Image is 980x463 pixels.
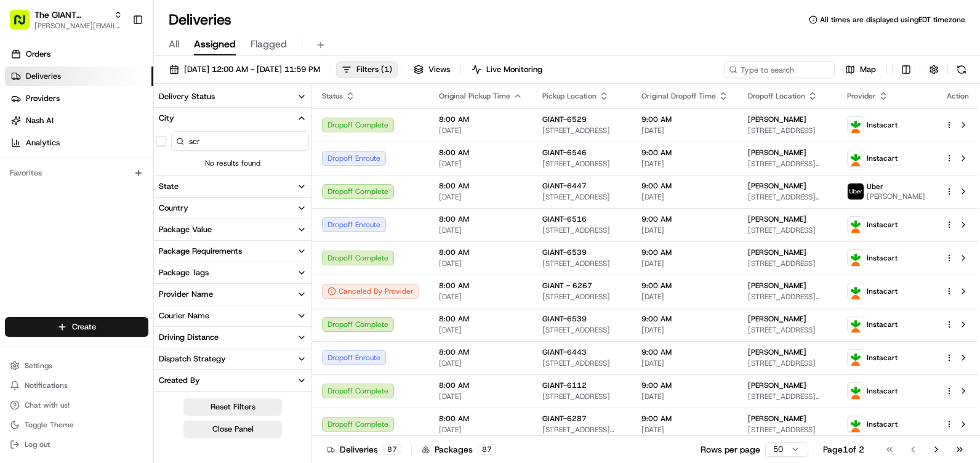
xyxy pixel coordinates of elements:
div: Deliveries [327,443,401,456]
span: [DATE] [641,259,728,268]
div: Package Requirements [159,246,242,257]
span: Views [428,64,450,75]
div: Packages [422,443,496,456]
span: Log out [25,440,50,449]
span: API Documentation [116,179,198,191]
img: profile_instacart_ahold_partner.png [848,217,864,233]
span: Assigned [194,37,236,52]
span: 9:00 AM [641,347,728,357]
span: GIANT-6529 [542,115,587,124]
span: Instacart [867,386,898,396]
span: [STREET_ADDRESS] [748,325,827,335]
div: Favorites [5,163,148,183]
span: [DATE] [641,358,728,368]
div: State [159,181,179,192]
span: Settings [25,361,52,371]
span: All times are displayed using EDT timezone [820,15,965,25]
span: Original Dropoff Time [641,91,716,101]
span: 8:00 AM [439,148,523,158]
div: Page 1 of 2 [823,443,864,456]
span: Instacart [867,253,898,263]
span: [DATE] [641,292,728,302]
span: 8:00 AM [439,380,523,390]
div: 💻 [104,180,114,190]
a: 💻API Documentation [99,174,203,196]
span: [DATE] [641,325,728,335]
span: Pickup Location [542,91,596,101]
span: Provider [847,91,876,101]
span: [STREET_ADDRESS][PERSON_NAME] [748,159,827,169]
span: 9:00 AM [641,214,728,224]
button: Driving Distance [154,327,311,348]
div: Start new chat [42,118,202,130]
img: profile_instacart_ahold_partner.png [848,383,864,399]
span: The GIANT Company [34,9,109,21]
div: Provider Name [159,289,213,300]
span: 8:00 AM [439,181,523,191]
div: City [159,113,174,124]
span: [STREET_ADDRESS] [542,292,622,302]
a: Orders [5,44,153,64]
span: [DATE] [439,425,523,435]
span: GIANT-6287 [542,414,587,424]
h1: Deliveries [169,10,231,30]
div: Courier Name [159,310,209,321]
span: Live Monitoring [486,64,542,75]
span: GIANT-6539 [542,248,587,257]
span: [STREET_ADDRESS] [542,325,622,335]
img: profile_instacart_ahold_partner.png [848,150,864,166]
span: Instacart [867,286,898,296]
span: 9:00 AM [641,314,728,324]
span: 8:00 AM [439,248,523,257]
button: Live Monitoring [466,61,548,78]
span: [DATE] [439,259,523,268]
span: [STREET_ADDRESS] [748,425,827,435]
span: [PERSON_NAME] [748,214,806,224]
span: [DATE] [641,225,728,235]
span: Flagged [251,37,287,52]
button: Toggle Theme [5,416,148,433]
span: [PERSON_NAME] [748,314,806,324]
span: [DATE] [641,392,728,401]
span: 8:00 AM [439,414,523,424]
span: Providers [26,93,60,104]
span: 8:00 AM [439,214,523,224]
button: [DATE] 12:00 AM - [DATE] 11:59 PM [164,61,326,78]
button: State [154,176,311,197]
span: 9:00 AM [641,281,728,291]
button: Refresh [953,61,970,78]
button: Courier Name [154,305,311,326]
span: Original Pickup Time [439,91,510,101]
span: Map [860,64,876,75]
span: [DATE] [641,192,728,202]
button: Chat with us! [5,397,148,414]
span: [DATE] [641,425,728,435]
input: City [171,131,309,151]
span: Instacart [867,419,898,429]
img: profile_instacart_ahold_partner.png [848,350,864,366]
div: Created By [159,375,200,386]
span: GIANT-6447 [542,181,587,191]
button: Log out [5,436,148,453]
button: Country [154,198,311,219]
span: [DATE] 12:00 AM - [DATE] 11:59 PM [184,64,320,75]
span: [PERSON_NAME] [748,181,806,191]
button: Map [840,61,882,78]
img: 1736555255976-a54dd68f-1ca7-489b-9aae-adbdc363a1c4 [12,118,34,140]
span: Orders [26,49,50,60]
button: Settings [5,357,148,374]
span: [STREET_ADDRESS] [542,358,622,368]
span: Status [322,91,343,101]
div: Delivery Status [159,91,215,102]
span: [PERSON_NAME] [748,414,806,424]
input: Type to search [724,61,835,78]
div: 87 [383,444,401,455]
span: Uber [867,182,883,191]
button: City [154,108,311,129]
img: profile_instacart_ahold_partner.png [848,316,864,332]
span: [STREET_ADDRESS] [542,225,622,235]
button: Package Tags [154,262,311,283]
button: Start new chat [209,121,224,136]
span: Instacart [867,320,898,329]
div: 87 [478,444,496,455]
